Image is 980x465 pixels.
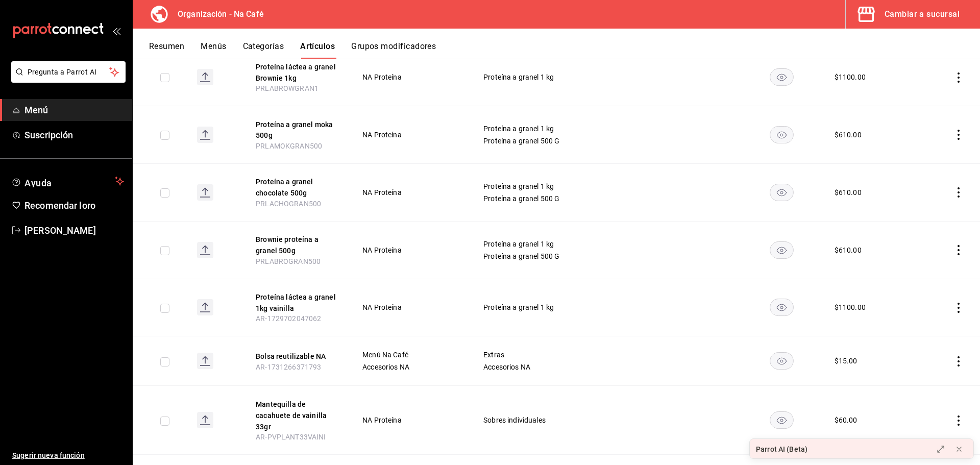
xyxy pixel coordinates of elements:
button: comportamiento [953,72,964,83]
font: Bolsa reutilizable NA [256,353,326,361]
font: Proteína a granel 500 G [483,137,559,145]
font: Proteína a granel chocolate 500g [256,178,313,198]
font: NA Proteína [362,188,402,197]
button: editar-ubicación-del-producto [256,118,337,141]
font: NA Proteína [362,73,402,81]
font: Sugerir nueva función [12,451,85,459]
font: 15.00 [839,357,857,365]
font: Artículos [300,41,335,51]
font: AR-1731266371793 [256,363,321,371]
button: comportamiento [953,356,964,366]
font: $ [835,131,839,139]
button: comportamiento [953,130,964,140]
font: 610.00 [839,188,862,197]
button: disponibilidad-producto [770,184,794,201]
button: comportamiento [953,245,964,255]
button: editar-ubicación-del-producto [256,351,337,362]
font: Proteína a granel 1 kg [483,303,554,311]
font: Proteína láctea a granel 1kg vainilla [256,293,336,312]
font: [PERSON_NAME] [24,225,96,236]
font: $ [835,303,839,311]
font: $ [835,73,839,81]
font: $ [835,416,839,424]
button: comportamiento [953,415,964,426]
font: PRLABROGRAN500 [256,257,321,265]
button: editar-ubicación-del-producto [256,291,337,314]
font: Menús [201,41,226,51]
font: 60.00 [839,416,857,424]
font: 610.00 [839,246,862,254]
font: PRLACHOGRAN500 [256,200,321,208]
font: Ayuda [24,178,52,188]
font: $ [835,357,839,365]
font: Proteína láctea a granel Brownie 1kg [256,63,336,82]
button: disponibilidad-producto [770,352,794,370]
font: PRLAMOKGRAN500 [256,142,322,150]
button: disponibilidad-producto [770,411,794,429]
font: Suscripción [24,130,73,140]
font: NA Proteína [362,303,402,311]
button: comportamiento [953,303,964,313]
font: Proteína a granel 1 kg [483,182,554,190]
div: pestañas de navegación [149,41,980,59]
font: 610.00 [839,131,862,139]
button: disponibilidad-producto [770,299,794,316]
font: Organización - Na Café [178,9,264,19]
button: abrir_cajón_menú [112,27,120,35]
font: Menú Na Café [362,351,408,359]
font: Proteína a granel 1 kg [483,240,554,248]
font: AR-1729702047062 [256,314,321,323]
font: 1100.00 [839,73,866,81]
font: Pregunta a Parrot AI [28,68,97,76]
font: Proteína a granel 500 G [483,194,559,203]
font: PRLABROWGRAN1 [256,84,318,92]
font: Brownie proteína a granel 500g [256,236,318,255]
font: Proteína a granel 1 kg [483,73,554,81]
font: NA Proteína [362,416,402,424]
font: NA Proteína [362,131,402,139]
button: disponibilidad-producto [770,126,794,143]
font: Extras [483,351,504,359]
button: Pregunta a Parrot AI [11,61,126,83]
button: editar-ubicación-del-producto [256,234,337,256]
font: Proteína a granel 1 kg [483,125,554,133]
button: comportamiento [953,187,964,198]
font: Accesorios NA [483,363,530,371]
a: Pregunta a Parrot AI [7,74,126,85]
button: editar-ubicación-del-producto [256,398,337,432]
font: NA Proteína [362,246,402,254]
font: $ [835,246,839,254]
font: Resumen [149,41,184,51]
font: Recomendar loro [24,200,95,211]
font: Grupos modificadores [351,41,436,51]
font: Proteína a granel 500 G [483,252,559,260]
font: Proteína a granel moka 500g [256,120,333,140]
button: editar-ubicación-del-producto [256,61,337,83]
font: Menú [24,105,48,115]
font: Categorías [243,41,284,51]
button: editar-ubicación-del-producto [256,176,337,199]
font: Parrot AI (Beta) [756,445,807,453]
font: Mantequilla de cacahuete de vainilla 33gr [256,400,327,431]
font: 1100.00 [839,303,866,311]
font: $ [835,188,839,197]
font: Sobres individuales [483,416,546,424]
font: Cambiar a sucursal [885,9,960,19]
button: disponibilidad-producto [770,241,794,259]
font: AR-PVPLANT33VAINI [256,433,326,441]
font: Accesorios NA [362,363,409,371]
button: disponibilidad-producto [770,68,794,86]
